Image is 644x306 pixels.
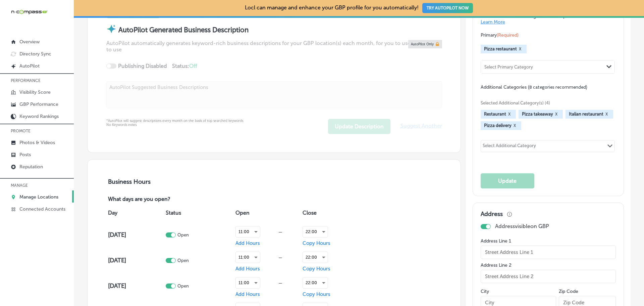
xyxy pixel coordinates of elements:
p: GBP Performance [19,101,58,107]
label: Zip Code [559,289,578,294]
div: 22:00 [303,226,328,237]
span: Additional Categories [481,84,587,90]
h4: [DATE] [108,231,164,238]
button: TRY AUTOPILOT NOW [422,3,473,13]
p: Keyword Rankings [19,114,59,119]
p: Connected Accounts [19,206,65,212]
p: Posts [19,152,31,158]
span: Primary [481,32,519,38]
p: Overview [19,39,40,45]
span: Pizza takeaway [522,112,553,117]
span: Add Hours [235,291,260,297]
a: Learn More [481,19,505,25]
span: Copy Hours [303,291,330,297]
p: Open [177,258,189,263]
label: Address Line 2 [481,262,616,268]
p: What days are you open? [106,196,218,203]
p: Open [177,283,189,289]
button: X [512,123,518,128]
div: — [260,255,301,260]
div: 11:00 [236,226,260,237]
th: Day [106,203,164,222]
p: Reputation [19,164,43,170]
div: Select Additional Category [483,143,536,151]
span: Add Hours [235,266,260,272]
label: Address Line 1 [481,238,616,244]
img: autopilot-icon [106,24,116,34]
div: 22:00 [303,252,328,263]
th: Open [234,203,301,222]
p: Manage Locations [19,194,58,200]
input: Street Address Line 2 [481,270,616,283]
button: Update [481,173,534,188]
img: 660ab0bf-5cc7-4cb8-ba1c-48b5ae0f18e60NCTV_CLogo_TV_Black_-500x88.png [11,9,48,15]
span: Italian restaurant [569,112,603,117]
th: Close [301,203,358,222]
h4: [DATE] [108,282,164,290]
button: X [553,112,559,117]
span: Copy Hours [303,240,330,246]
div: 22:00 [303,277,328,288]
input: Street Address Line 1 [481,246,616,259]
p: Directory Sync [19,51,51,57]
strong: AutoPilot Generated Business Description [118,26,249,34]
h4: [DATE] [108,257,164,264]
p: Open [177,232,189,237]
label: City [481,289,489,294]
p: Photos & Videos [19,140,55,145]
span: (8 categories recommended) [528,84,587,90]
span: (Required) [497,32,519,38]
div: 11:00 [236,277,260,288]
p: Address visible on GBP [495,223,549,229]
p: Visibility Score [19,89,51,95]
div: — [260,280,301,286]
h3: Business Hours [106,178,442,185]
h3: Address [481,210,503,218]
th: Status [164,203,234,222]
div: 11:00 [236,252,260,263]
span: Pizza restaurant [484,46,517,51]
span: Copy Hours [303,266,330,272]
span: Pizza delivery [484,123,512,128]
span: Restaurant [484,112,506,117]
span: Add Hours [235,240,260,246]
button: X [506,112,513,117]
div: — [260,229,301,234]
button: X [603,112,610,117]
p: AutoPilot [19,63,40,69]
span: Selected Additional Category(s) (4) [481,100,611,105]
div: Select Primary Category [484,64,533,69]
button: X [517,46,523,52]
